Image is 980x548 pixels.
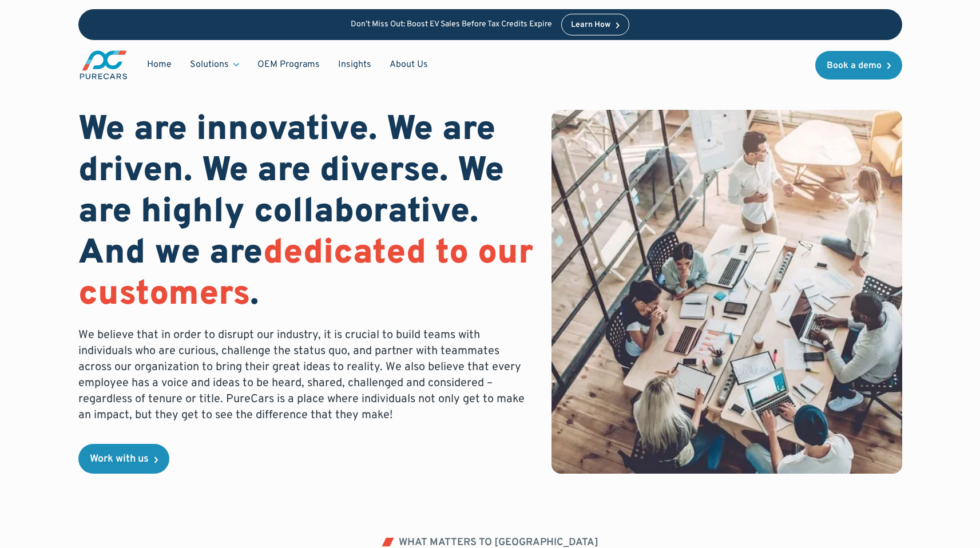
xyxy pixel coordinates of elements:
h1: We are innovative. We are driven. We are diverse. We are highly collaborative. And we are . [78,110,534,316]
a: Insights [329,54,380,76]
p: We believe that in order to disrupt our industry, it is crucial to build teams with individuals w... [78,327,534,423]
img: bird eye view of a team working together [552,110,902,474]
a: OEM Programs [248,54,329,76]
a: About Us [380,54,437,76]
a: Home [138,54,181,76]
div: Work with us [90,454,149,464]
p: Don’t Miss Out: Boost EV Sales Before Tax Credits Expire [351,20,552,30]
div: Solutions [181,54,248,76]
a: Work with us [78,444,169,474]
a: main [78,49,129,81]
span: dedicated to our customers [78,232,533,317]
img: purecars logo [78,49,129,81]
a: Book a demo [815,51,902,80]
div: WHAT MATTERS TO [GEOGRAPHIC_DATA] [399,538,598,548]
a: Learn How [561,14,629,35]
div: Book a demo [827,61,882,70]
div: Learn How [571,21,610,29]
div: Solutions [190,58,229,71]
